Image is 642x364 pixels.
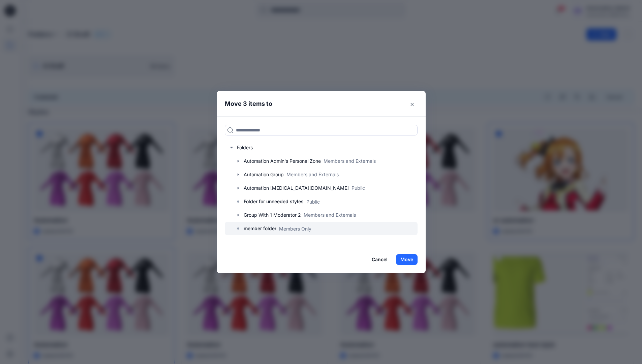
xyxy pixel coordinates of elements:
[407,99,418,110] button: Close
[396,254,418,265] button: Move
[279,225,311,232] p: Members Only
[367,254,392,265] button: Cancel
[306,198,320,205] p: Public
[217,91,415,116] header: Move 3 items to
[244,198,304,206] p: Folder for unneeded styles
[244,224,276,233] p: member folder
